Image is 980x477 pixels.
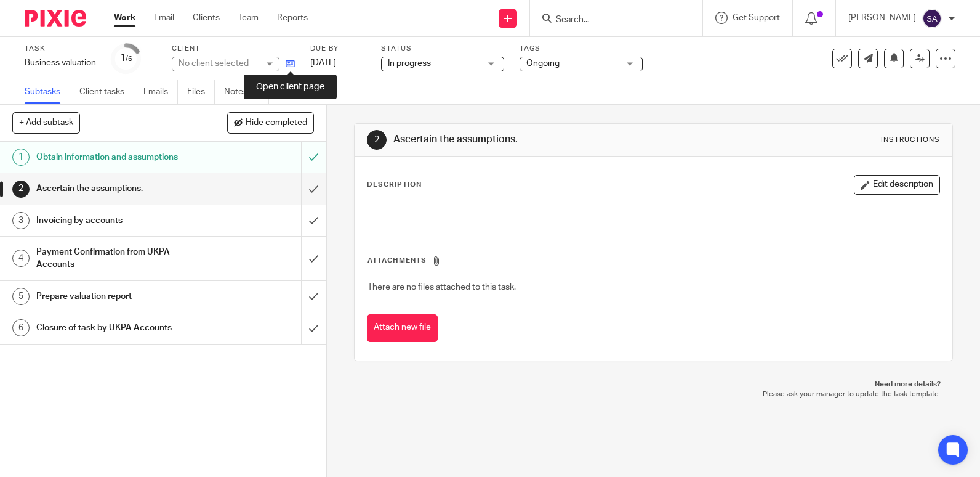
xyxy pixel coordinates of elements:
[172,44,295,54] label: Client
[526,59,560,68] span: Ongoing
[25,10,86,26] img: Pixie
[12,319,30,336] div: 6
[881,135,940,145] div: Instructions
[143,80,178,104] a: Emails
[381,44,504,54] label: Status
[120,51,132,65] div: 1
[79,80,134,104] a: Client tasks
[366,380,941,389] p: Need more details?
[733,14,780,22] span: Get Support
[114,12,135,24] a: Work
[367,257,427,264] span: Attachments
[367,130,387,150] div: 2
[25,57,96,69] div: Business valuation
[36,243,204,274] h1: Payment Confirmation from UKPA Accounts
[12,181,30,198] div: 2
[36,319,204,337] h1: Closure of task by UKPA Accounts
[12,288,30,305] div: 5
[310,59,336,67] span: [DATE]
[12,149,30,166] div: 1
[922,9,942,28] img: svg%3E
[36,211,204,230] h1: Invoicing by accounts
[367,283,516,291] span: There are no files attached to this task.
[277,12,308,24] a: Reports
[246,118,307,128] span: Hide completed
[12,112,80,133] button: + Add subtask
[193,12,220,24] a: Clients
[367,314,438,342] button: Attach new file
[36,148,204,166] h1: Obtain information and assumptions
[393,133,680,146] h1: Ascertain the assumptions.
[25,44,96,54] label: Task
[388,59,431,68] span: In progress
[179,57,259,70] div: No client selected
[520,44,643,54] label: Tags
[227,112,314,133] button: Hide completed
[36,287,204,306] h1: Prepare valuation report
[278,80,326,104] a: Audit logs
[238,12,259,24] a: Team
[848,12,916,24] p: [PERSON_NAME]
[36,179,204,198] h1: Ascertain the assumptions.
[25,80,70,104] a: Subtasks
[366,389,941,399] p: Please ask your manager to update the task template.
[12,212,30,229] div: 3
[12,250,30,267] div: 4
[224,80,269,104] a: Notes (0)
[367,180,422,190] p: Description
[126,55,132,62] small: /6
[154,12,174,24] a: Email
[310,44,366,54] label: Due by
[555,15,665,26] input: Search
[854,175,940,195] button: Edit description
[187,80,215,104] a: Files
